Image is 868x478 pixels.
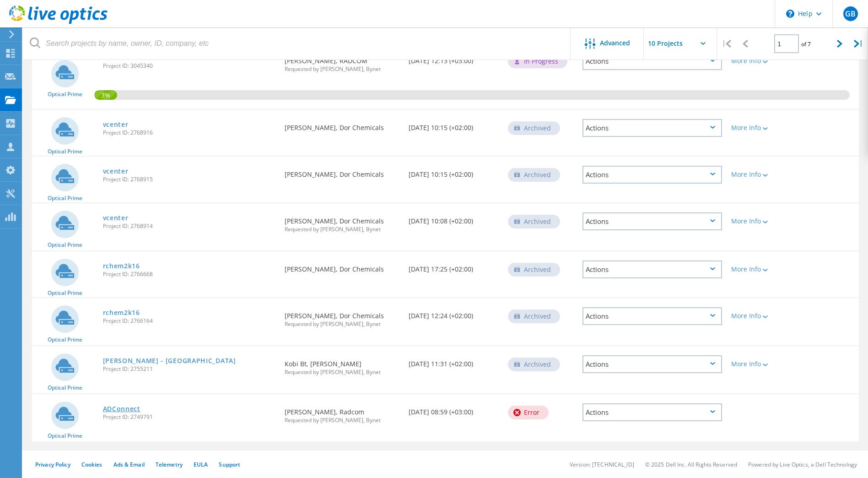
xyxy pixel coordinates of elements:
[404,298,503,328] div: [DATE] 12:24 (+02:00)
[731,58,788,64] div: More Info
[404,110,503,140] div: [DATE] 10:15 (+02:00)
[103,130,276,136] span: Project ID: 2768916
[48,92,82,97] span: Optical Prime
[103,318,276,324] span: Project ID: 2766164
[570,461,634,468] li: Version: [TECHNICAL_ID]
[103,414,276,420] span: Project ID: 2749791
[600,40,630,46] span: Advanced
[508,310,560,323] div: Archived
[103,358,236,364] a: [PERSON_NAME] - [GEOGRAPHIC_DATA]
[731,313,788,319] div: More Info
[35,461,70,468] a: Privacy Policy
[845,10,856,17] span: GB
[280,110,404,140] div: [PERSON_NAME], Dor Chemicals
[285,369,399,375] span: Requested by [PERSON_NAME], Bynet
[48,196,82,201] span: Optical Prime
[582,166,722,184] div: Actions
[103,177,276,182] span: Project ID: 2768915
[48,385,82,391] span: Optical Prime
[48,290,82,296] span: Optical Prime
[113,461,145,468] a: Ads & Email
[103,63,276,69] span: Project ID: 3045340
[582,403,722,421] div: Actions
[508,121,560,135] div: Archived
[194,461,208,468] a: EULA
[404,251,503,282] div: [DATE] 17:25 (+02:00)
[48,149,82,154] span: Optical Prime
[280,203,404,241] div: [PERSON_NAME], Dor Chemicals
[103,215,129,221] a: vcenter
[731,218,788,224] div: More Info
[582,212,722,230] div: Actions
[23,27,571,60] input: Search projects by name, owner, ID, company, etc
[801,40,811,48] span: of 7
[285,418,399,423] span: Requested by [PERSON_NAME], Bynet
[582,119,722,137] div: Actions
[404,346,503,376] div: [DATE] 11:31 (+02:00)
[508,358,560,371] div: Archived
[103,223,276,229] span: Project ID: 2768914
[103,406,140,412] a: ADConnect
[103,366,276,372] span: Project ID: 2755211
[748,461,857,468] li: Powered by Live Optics, a Dell Technology
[103,272,276,277] span: Project ID: 2766668
[9,19,108,26] a: Live Optics Dashboard
[404,203,503,234] div: [DATE] 10:08 (+02:00)
[103,310,140,316] a: rchem2k16
[280,298,404,336] div: [PERSON_NAME], Dor Chemicals
[285,321,399,327] span: Requested by [PERSON_NAME], Bynet
[849,27,868,60] div: |
[404,157,503,187] div: [DATE] 10:15 (+02:00)
[731,171,788,178] div: More Info
[582,355,722,373] div: Actions
[103,168,129,174] a: vcenter
[508,215,560,228] div: Archived
[280,394,404,432] div: [PERSON_NAME], Radcom
[717,27,736,60] div: |
[94,90,117,98] span: 3%
[731,361,788,367] div: More Info
[582,261,722,278] div: Actions
[731,125,788,131] div: More Info
[285,66,399,72] span: Requested by [PERSON_NAME], Bynet
[48,242,82,248] span: Optical Prime
[280,251,404,282] div: [PERSON_NAME], Dor Chemicals
[508,406,549,419] div: Error
[508,168,560,182] div: Archived
[219,461,240,468] a: Support
[786,10,794,18] svg: \n
[508,263,560,277] div: Archived
[103,263,140,269] a: rchem2k16
[582,307,722,325] div: Actions
[156,461,183,468] a: Telemetry
[81,461,102,468] a: Cookies
[103,121,129,128] a: vcenter
[48,433,82,439] span: Optical Prime
[280,346,404,384] div: Kobi Bt, [PERSON_NAME]
[404,394,503,424] div: [DATE] 08:59 (+03:00)
[731,266,788,272] div: More Info
[285,227,399,232] span: Requested by [PERSON_NAME], Bynet
[645,461,737,468] li: © 2025 Dell Inc. All Rights Reserved
[280,157,404,187] div: [PERSON_NAME], Dor Chemicals
[48,337,82,342] span: Optical Prime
